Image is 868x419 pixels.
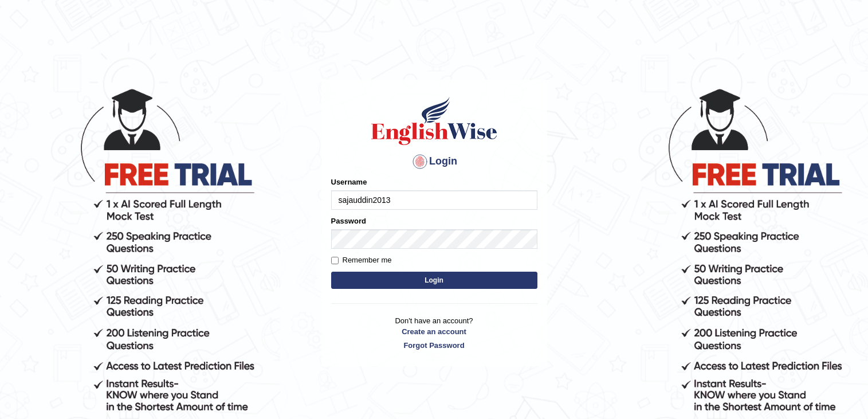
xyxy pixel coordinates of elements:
label: Password [331,216,366,226]
input: Remember me [331,257,339,264]
label: Remember me [331,254,392,266]
a: Forgot Password [331,340,537,351]
button: Login [331,272,537,289]
h4: Login [331,152,537,171]
p: Don't have an account? [331,315,537,351]
a: Create an account [331,326,537,337]
img: Logo of English Wise sign in for intelligent practice with AI [369,95,500,147]
label: Username [331,177,367,187]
